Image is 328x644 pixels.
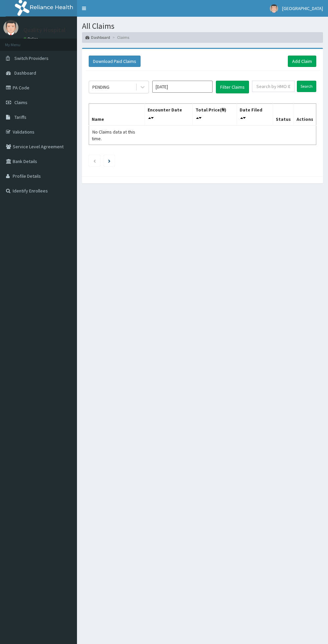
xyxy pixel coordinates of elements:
[270,4,278,13] img: User Image
[152,81,213,93] input: Select Month and Year
[23,36,39,41] a: Online
[93,158,96,164] a: Previous page
[14,114,26,120] span: Tariffs
[3,20,18,35] img: User Image
[145,103,192,126] th: Encounter Date
[14,55,49,61] span: Switch Providers
[92,84,109,90] div: PENDING
[252,81,295,92] input: Search by HMO ID
[23,27,66,33] p: Quality Hospital
[85,34,110,40] a: Dashboard
[192,103,237,126] th: Total Price(₦)
[89,103,145,126] th: Name
[216,81,249,93] button: Filter Claims
[294,103,316,126] th: Actions
[237,103,273,126] th: Date Filed
[108,158,110,164] a: Next page
[111,34,129,40] li: Claims
[273,103,294,126] th: Status
[82,22,323,30] h1: All Claims
[92,129,135,142] span: No Claims data at this time.
[89,56,141,67] button: Download Paid Claims
[282,5,323,11] span: [GEOGRAPHIC_DATA]
[14,99,27,105] span: Claims
[14,70,36,76] span: Dashboard
[288,56,316,67] a: Add Claim
[297,81,316,92] input: Search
